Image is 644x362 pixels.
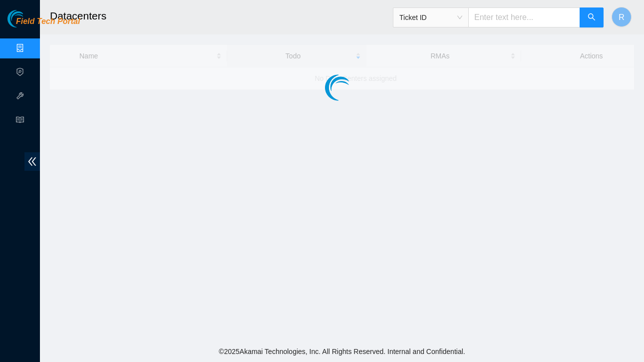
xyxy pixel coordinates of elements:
[468,7,580,27] input: Enter text here...
[7,18,80,31] a: Akamai TechnologiesField Tech Portal
[619,11,625,23] span: R
[16,111,24,131] span: read
[580,7,604,27] button: search
[24,152,40,171] span: double-left
[7,10,50,27] img: Akamai Technologies
[40,341,644,362] footer: © 2025 Akamai Technologies, Inc. All Rights Reserved. Internal and Confidential.
[16,17,80,26] span: Field Tech Portal
[399,10,462,25] span: Ticket ID
[612,7,632,27] button: R
[588,13,596,22] span: search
